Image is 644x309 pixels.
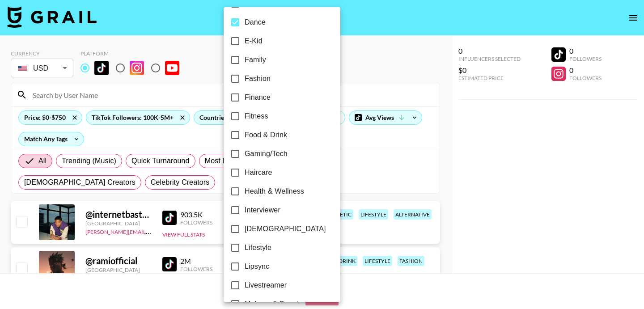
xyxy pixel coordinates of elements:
[245,148,288,159] span: Gaming/Tech
[599,264,633,298] iframe: Drift Widget Chat Controller
[245,36,263,47] span: E-Kid
[245,280,287,291] span: Livestreamer
[245,111,268,122] span: Fitness
[245,205,280,216] span: Interviewer
[245,261,269,272] span: Lipsync
[245,55,266,65] span: Family
[245,92,271,103] span: Finance
[245,224,326,234] span: [DEMOGRAPHIC_DATA]
[245,130,287,140] span: Food & Drink
[245,242,271,253] span: Lifestyle
[245,167,272,178] span: Haircare
[245,186,304,197] span: Health & Wellness
[245,73,271,84] span: Fashion
[245,17,266,28] span: Dance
